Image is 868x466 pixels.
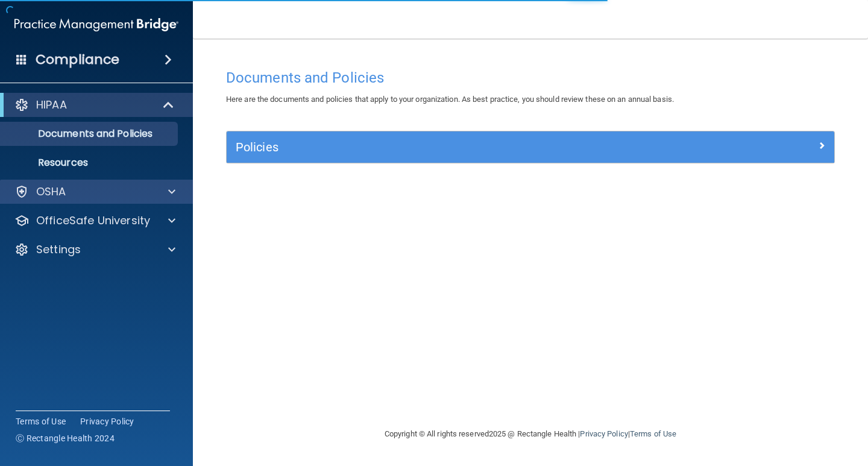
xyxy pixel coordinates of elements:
[236,140,673,154] h5: Policies
[310,415,750,453] div: Copyright © All rights reserved 2025 @ Rectangle Health | |
[36,51,119,68] h4: Compliance
[36,242,81,257] p: Settings
[14,213,175,228] a: OfficeSafe University
[630,429,676,438] a: Terms of Use
[8,157,172,169] p: Resources
[8,128,172,140] p: Documents and Policies
[236,137,825,157] a: Policies
[36,98,67,112] p: HIPAA
[14,242,175,257] a: Settings
[580,429,627,438] a: Privacy Policy
[36,184,66,199] p: OSHA
[226,95,674,104] span: Here are the documents and policies that apply to your organization. As best practice, you should...
[16,432,115,444] span: Ⓒ Rectangle Health 2024
[16,415,66,427] a: Terms of Use
[36,213,150,228] p: OfficeSafe University
[226,70,835,86] h4: Documents and Policies
[14,13,178,37] img: PMB logo
[80,415,134,427] a: Privacy Policy
[14,98,175,112] a: HIPAA
[14,184,175,199] a: OSHA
